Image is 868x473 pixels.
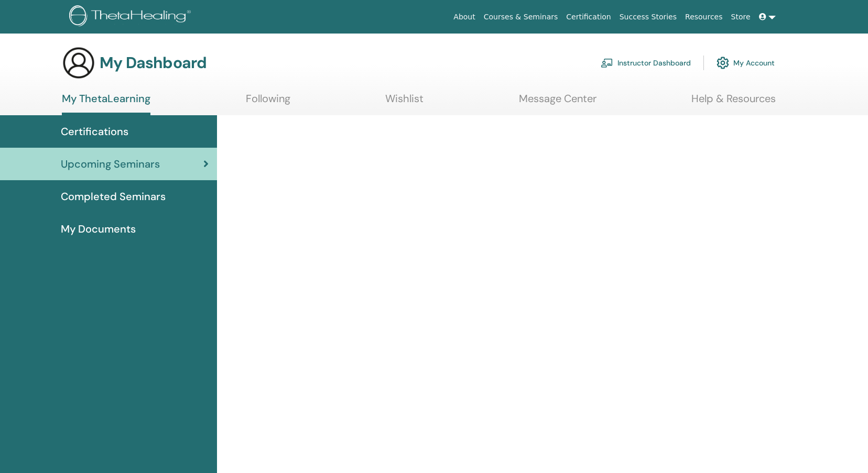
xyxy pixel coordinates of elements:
a: Success Stories [615,7,681,27]
a: Following [246,92,290,113]
a: Store [727,7,755,27]
a: Message Center [519,92,596,113]
span: Upcoming Seminars [61,156,160,172]
img: logo.png [69,5,194,29]
span: Completed Seminars [61,189,166,204]
a: My ThetaLearning [62,92,150,115]
img: cog.svg [717,54,729,72]
a: Resources [681,7,727,27]
a: My Account [717,51,775,74]
span: My Documents [61,221,136,237]
img: chalkboard-teacher.svg [601,58,613,68]
a: Courses & Seminars [480,7,562,27]
h3: My Dashboard [100,53,207,72]
span: Certifications [61,124,128,139]
a: Wishlist [385,92,424,113]
a: About [449,7,479,27]
img: generic-user-icon.jpg [62,46,95,80]
a: Certification [562,7,615,27]
a: Help & Resources [691,92,776,113]
a: Instructor Dashboard [601,51,691,74]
